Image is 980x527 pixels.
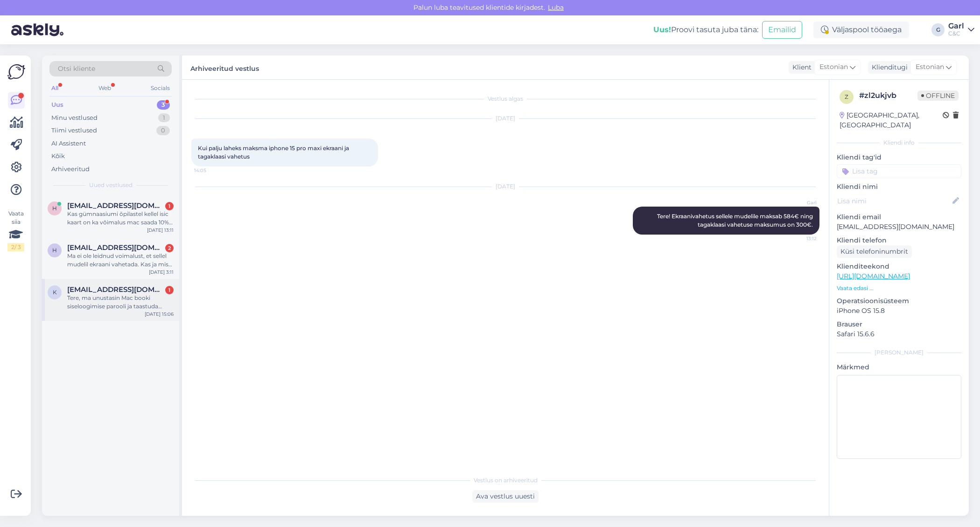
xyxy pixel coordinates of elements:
[657,213,814,228] span: Tere! Ekraanivahetus sellele mudelile maksab 584€ ning tagaklaasi vahetuse maksumus on 300€.
[837,153,961,162] p: Kliendi tag'id
[837,182,961,192] p: Kliendi nimi
[917,90,959,101] span: Offline
[165,244,174,252] div: 2
[7,243,24,251] div: 2 / 3
[191,95,819,103] div: Vestlus algas
[158,113,170,123] div: 1
[67,294,174,311] div: Tere, ma unustasin Mac booki siseloogimise parooli ja taastuda [PERSON_NAME] välja. Oma Apple ID ...
[948,22,974,37] a: GarlC&C
[837,212,961,222] p: Kliendi email
[191,114,819,123] div: [DATE]
[837,236,961,245] p: Kliendi telefon
[67,285,164,294] span: katerinamon@hotmail.com
[198,145,350,160] span: Kui palju laheks maksma iphone 15 pro maxi ekraani ja tagaklaasi vahetus
[931,23,945,36] div: G
[51,152,65,161] div: Kõik
[67,210,174,227] div: Kas gümnaasiumi õpilastel kellel isic kaart on ka võimalus mac saada 10% soodukaga
[789,62,812,72] div: Klient
[837,245,912,258] div: Küsi telefoninumbrit
[472,490,539,503] div: Ava vestlus uuesti
[156,126,170,135] div: 0
[762,21,802,39] button: Emailid
[97,82,113,94] div: Web
[165,286,174,294] div: 1
[845,93,848,100] span: z
[782,235,817,242] span: 13:12
[837,272,910,280] a: [URL][DOMAIN_NAME]
[58,64,95,74] span: Otsi kliente
[837,139,961,147] div: Kliendi info
[51,165,90,174] div: Arhiveeritud
[837,222,961,232] p: [EMAIL_ADDRESS][DOMAIN_NAME]
[545,3,567,12] span: Luba
[53,289,57,296] span: k
[948,22,964,30] div: Garl
[859,90,917,101] div: # zl2ukjvb
[653,25,671,34] b: Uus!
[67,201,164,210] span: hetimaria.kala@gmail.com
[157,100,170,110] div: 3
[191,182,819,191] div: [DATE]
[837,196,951,206] input: Lisa nimi
[819,62,848,72] span: Estonian
[190,61,259,74] label: Arhiveeritud vestlus
[837,284,961,292] p: Vaata edasi ...
[840,111,943,130] div: [GEOGRAPHIC_DATA], [GEOGRAPHIC_DATA]
[837,296,961,306] p: Operatsioonisüsteem
[194,167,229,174] span: 14:05
[67,243,164,252] span: hannaloratraagel@gmail.com
[147,227,174,234] div: [DATE] 13:11
[7,209,24,251] div: Vaata siia
[89,181,133,189] span: Uued vestlused
[782,199,817,206] span: Garl
[52,205,57,212] span: h
[837,306,961,316] p: iPhone OS 15.8
[837,262,961,271] p: Klienditeekond
[837,319,961,329] p: Brauser
[837,164,961,178] input: Lisa tag
[51,113,98,123] div: Minu vestlused
[837,362,961,372] p: Märkmed
[145,311,174,318] div: [DATE] 15:06
[49,82,60,94] div: All
[51,100,63,110] div: Uus
[7,63,25,81] img: Askly Logo
[51,126,97,135] div: Tiimi vestlused
[916,62,944,72] span: Estonian
[837,348,961,357] div: [PERSON_NAME]
[52,247,57,254] span: h
[149,82,172,94] div: Socials
[837,329,961,339] p: Safari 15.6.6
[165,202,174,210] div: 1
[868,62,908,72] div: Klienditugi
[813,21,909,38] div: Väljaspool tööaega
[948,30,964,37] div: C&C
[149,269,174,276] div: [DATE] 3:11
[67,252,174,269] div: Ma ei ole leidnud voimalust, et sellel mudelil ekraani vahetada. Kas ja mis hinnaga oleks voimali...
[474,476,538,485] span: Vestlus on arhiveeritud
[51,139,86,148] div: AI Assistent
[653,24,758,35] div: Proovi tasuta juba täna:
